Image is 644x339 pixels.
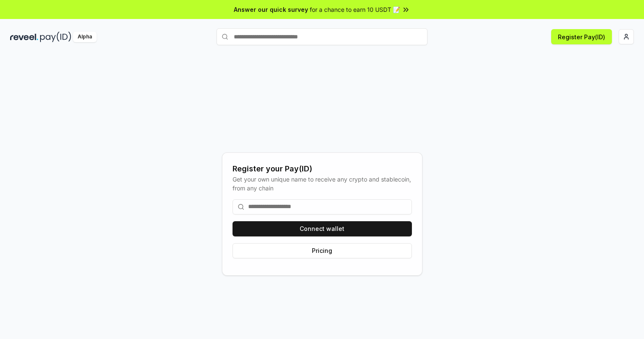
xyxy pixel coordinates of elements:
div: Alpha [73,32,97,42]
button: Register Pay(ID) [551,29,612,44]
img: reveel_dark [10,32,38,42]
button: Pricing [233,243,412,258]
div: Register your Pay(ID) [233,163,412,175]
button: Connect wallet [233,221,412,236]
span: for a chance to earn 10 USDT 📝 [310,5,400,14]
img: pay_id [40,32,71,42]
span: Answer our quick survey [234,5,308,14]
div: Get your own unique name to receive any crypto and stablecoin, from any chain [233,175,412,193]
